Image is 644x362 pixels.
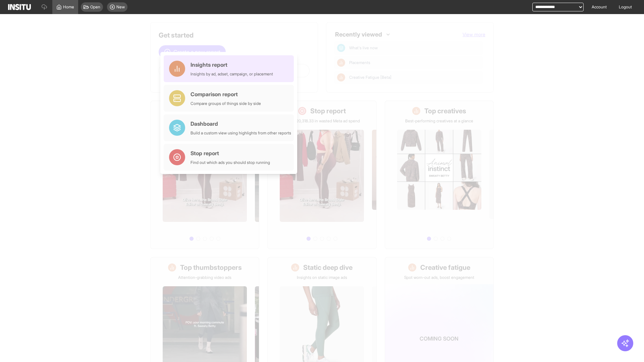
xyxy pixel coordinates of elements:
div: Insights by ad, adset, campaign, or placement [191,71,273,77]
div: Dashboard [191,120,291,128]
span: New [116,4,125,10]
span: Open [90,4,100,10]
div: Find out which ads you should stop running [191,160,270,165]
div: Insights report [191,61,273,69]
span: Home [63,4,74,10]
div: Build a custom view using highlights from other reports [191,130,291,136]
div: Comparison report [191,90,261,98]
div: Stop report [191,149,270,157]
img: Logo [8,4,31,10]
div: Compare groups of things side by side [191,101,261,106]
